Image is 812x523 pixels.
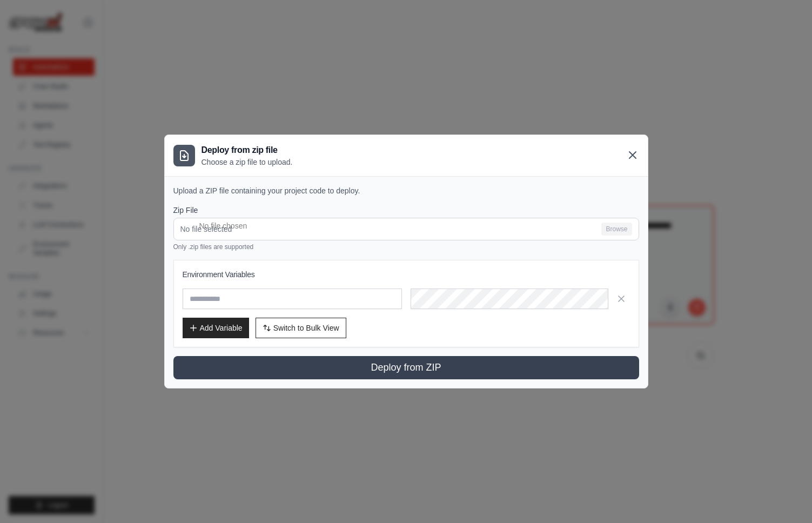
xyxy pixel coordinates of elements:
[173,356,639,379] button: Deploy from ZIP
[173,205,639,216] label: Zip File
[183,318,249,338] button: Add Variable
[202,157,293,167] p: Choose a zip file to upload.
[173,243,639,251] p: Only .zip files are supported
[183,269,630,280] h3: Environment Variables
[256,318,346,338] button: Switch to Bulk View
[273,323,339,333] span: Switch to Bulk View
[173,185,639,196] p: Upload a ZIP file containing your project code to deploy.
[202,144,293,157] h3: Deploy from zip file
[173,218,639,240] input: No file selected Browse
